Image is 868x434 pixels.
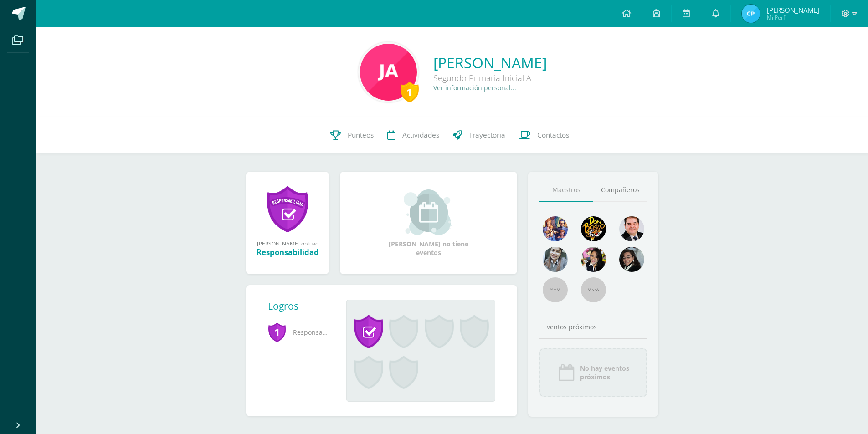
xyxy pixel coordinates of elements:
img: e8164218279ba0ecb61bdc71a0937dde.png [360,44,417,101]
div: [PERSON_NAME] obtuvo [255,240,320,247]
img: 7940749ba0753439cb0b2a2e16a04517.png [742,5,760,23]
span: Responsabilidad [268,320,332,345]
img: 88256b496371d55dc06d1c3f8a5004f4.png [543,216,568,241]
div: Responsabilidad [255,247,320,257]
span: Mi Perfil [767,14,819,21]
a: Ver información personal... [433,83,516,92]
img: 79570d67cb4e5015f1d97fde0ec62c05.png [619,216,644,241]
span: [PERSON_NAME] [767,5,819,15]
img: 45bd7986b8947ad7e5894cbc9b781108.png [543,247,568,272]
div: Logros [268,300,339,312]
a: Maestros [539,179,593,202]
a: Actividades [380,117,446,153]
img: ddcb7e3f3dd5693f9a3e043a79a89297.png [581,247,606,272]
span: 1 [268,322,286,342]
div: [PERSON_NAME] no tiene eventos [383,189,474,257]
a: Punteos [324,117,380,153]
span: Trayectoria [469,130,505,140]
a: Trayectoria [446,117,512,153]
a: [PERSON_NAME] [433,53,547,72]
img: 55x55 [581,277,606,302]
img: 29fc2a48271e3f3676cb2cb292ff2552.png [581,216,606,241]
span: Punteos [348,130,374,140]
img: event_icon.png [557,363,575,382]
img: event_small.png [404,189,453,235]
div: 1 [401,82,419,102]
div: Eventos próximos [539,322,647,331]
span: Contactos [537,130,569,140]
span: No hay eventos próximos [580,364,629,381]
a: Compañeros [593,179,647,202]
img: 55x55 [543,277,568,302]
a: Contactos [512,117,576,153]
div: Segundo Primaria Inicial A [433,72,547,83]
span: Actividades [402,130,439,140]
img: 6377130e5e35d8d0020f001f75faf696.png [619,247,644,272]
